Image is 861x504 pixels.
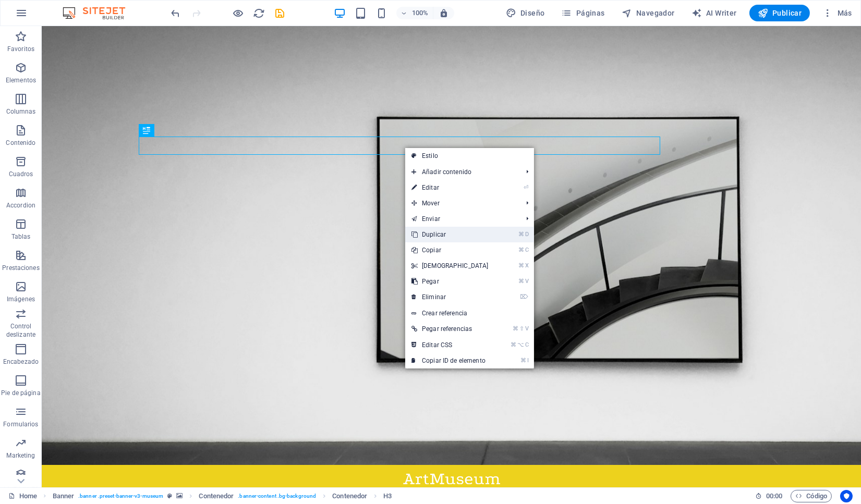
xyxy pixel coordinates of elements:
[274,7,286,19] i: Guardar (Ctrl+S)
[6,451,35,460] p: Marketing
[405,148,534,164] a: Estilo
[405,353,495,368] a: ⌘ICopiar ID de elemento
[502,5,549,21] button: Diseño
[557,5,609,21] button: Páginas
[822,8,852,18] span: Más
[818,5,856,21] button: Más
[383,490,392,502] span: Haz clic para seleccionar y doble clic para editar
[8,490,37,502] a: Haz clic para cancelar la selección y doble clic para abrir páginas
[405,195,518,211] span: Mover
[53,490,392,502] nav: breadcrumb
[520,357,526,364] i: ⌘
[405,289,495,305] a: ⌦Eliminar
[527,357,528,364] i: I
[502,5,549,21] div: Diseño (Ctrl+Alt+Y)
[517,341,524,348] i: ⌥
[525,231,528,238] i: D
[840,490,853,502] button: Usercentrics
[60,7,138,19] img: Editor Logo
[405,321,495,337] a: ⌘⇧VPegar referencias
[405,211,518,227] a: Enviar
[758,8,802,18] span: Publicar
[3,420,38,428] p: Formularios
[169,7,182,19] button: undo
[518,231,524,238] i: ⌘
[791,490,832,502] button: Código
[6,201,35,210] p: Accordion
[7,45,34,53] p: Favoritos
[1,389,40,397] p: Pie de página
[405,180,495,195] a: ⏎Editar
[11,232,31,241] p: Tablas
[9,170,33,178] p: Cuadros
[7,295,35,303] p: Imágenes
[405,305,534,321] a: Crear referencia
[692,8,737,18] span: AI Writer
[405,164,518,180] span: Añadir contenido
[506,8,545,18] span: Diseño
[749,5,810,21] button: Publicar
[520,293,528,300] i: ⌦
[199,490,234,502] span: Haz clic para seleccionar y doble clic para editar
[511,341,516,348] i: ⌘
[2,264,39,272] p: Prestaciones
[6,76,36,84] p: Elementos
[405,337,495,353] a: ⌘⌥CEditar CSS
[170,7,182,19] i: Deshacer: Cambiar ancho mínimo (Ctrl+Z)
[253,7,265,19] i: Volver a cargar página
[518,278,524,285] i: ⌘
[519,325,524,332] i: ⇧
[6,139,35,147] p: Contenido
[518,262,524,269] i: ⌘
[773,492,775,500] span: :
[412,7,429,19] h6: 100%
[405,227,495,242] a: ⌘DDuplicar
[766,490,782,502] span: 00 00
[795,490,827,502] span: Código
[405,242,495,258] a: ⌘CCopiar
[274,7,286,19] button: save
[167,493,172,499] i: Este elemento es un preajuste personalizable
[622,8,675,18] span: Navegador
[176,493,183,499] i: Este elemento contiene un fondo
[525,341,528,348] i: C
[405,258,495,274] a: ⌘X[DEMOGRAPHIC_DATA]
[6,107,36,116] p: Columnas
[755,490,783,502] h6: Tiempo de la sesión
[253,7,265,19] button: reload
[524,184,528,191] i: ⏎
[687,5,741,21] button: AI Writer
[78,490,163,502] span: . banner .preset-banner-v3-museum
[562,8,605,18] span: Páginas
[518,247,524,253] i: ⌘
[525,262,528,269] i: X
[525,325,528,332] i: V
[439,8,448,18] i: Al redimensionar, ajustar el nivel de zoom automáticamente para ajustarse al dispositivo elegido.
[396,7,433,19] button: 100%
[525,278,528,285] i: V
[513,325,518,332] i: ⌘
[232,7,245,19] button: Haz clic para salir del modo de previsualización y seguir editando
[525,247,528,253] i: C
[405,274,495,289] a: ⌘VPegar
[3,358,39,366] p: Encabezado
[332,490,367,502] span: Haz clic para seleccionar y doble clic para editar
[53,490,75,502] span: Haz clic para seleccionar y doble clic para editar
[617,5,679,21] button: Navegador
[238,490,316,502] span: . banner-content .bg-background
